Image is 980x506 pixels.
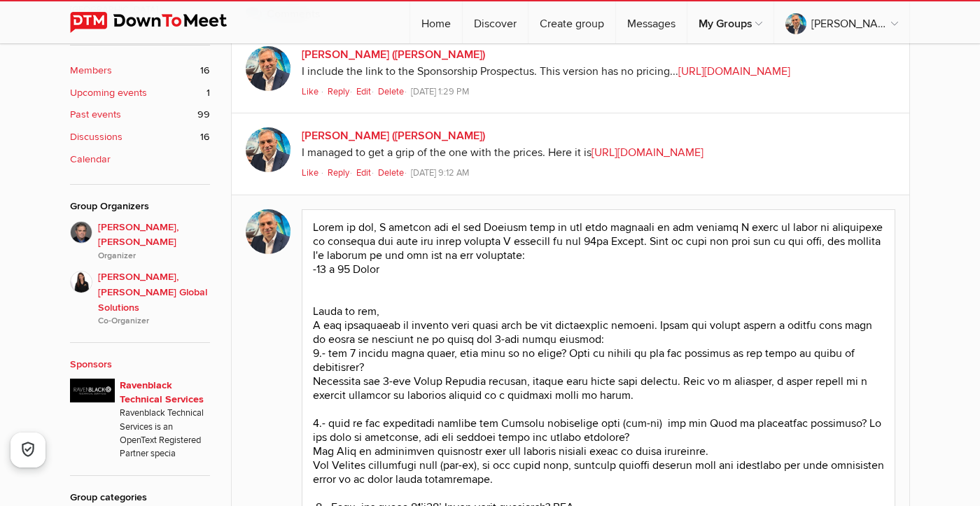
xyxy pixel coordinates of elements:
a: Calendar [70,152,210,167]
img: Sean Murphy, Cassia [70,221,92,244]
img: Melissa Salm, Wertheim Global Solutions [70,271,92,293]
a: Sponsors [70,358,112,370]
a: Upcoming events 1 [70,85,210,101]
a: Edit [356,167,376,178]
a: [PERSON_NAME] ([PERSON_NAME]) [302,129,485,143]
b: Past events [70,107,121,122]
a: [PERSON_NAME], [PERSON_NAME]Organizer [70,221,210,263]
a: Delete [378,167,409,178]
p: Ravenblack Technical Services is an OpenText Registered Partner specia [120,407,210,461]
a: Ravenblack Technical Services [120,379,204,405]
span: Like [302,86,318,97]
a: My Groups [687,1,773,43]
span: 16 [200,63,210,78]
a: Discover [463,1,528,43]
div: I managed to get a grip of the one with the prices. Here it is [302,144,895,162]
b: Calendar [70,152,111,167]
a: Edit [356,86,376,97]
span: [DATE] 9:12 AM [411,167,469,178]
img: Luis (Stratesys) [246,127,290,172]
span: [PERSON_NAME], [PERSON_NAME] Global Solutions [98,269,210,328]
a: [PERSON_NAME], [PERSON_NAME] Global SolutionsCo-Organizer [70,262,210,328]
span: Like [302,167,318,178]
img: Luis (Stratesys) [246,46,290,91]
a: [URL][DOMAIN_NAME] [591,146,703,160]
a: [URL][DOMAIN_NAME] [678,64,790,78]
b: Upcoming events [70,85,147,101]
i: Organizer [98,250,210,262]
i: Co-Organizer [98,315,210,328]
a: Reply [328,86,354,97]
span: 1 [206,85,210,101]
a: Reply [328,167,354,178]
span: 16 [200,129,210,145]
a: Past events 99 [70,107,210,122]
a: Create group [528,1,615,43]
span: 99 [197,107,210,122]
a: [PERSON_NAME] ([PERSON_NAME]) [774,1,909,43]
div: Group categories [70,490,210,505]
span: [PERSON_NAME], [PERSON_NAME] [98,220,210,263]
div: Group Organizers [70,199,210,214]
img: Ravenblack Technical Services [70,379,115,402]
a: Like [302,167,321,178]
a: Members 16 [70,63,210,78]
a: Discussions 16 [70,129,210,145]
img: DownToMeet [70,12,248,33]
a: Delete [378,86,409,97]
b: Discussions [70,129,122,145]
div: I include the link to the Sponsorship Prospectus. This version has no pricing... [302,63,895,81]
a: Like [302,86,321,97]
span: [DATE] 1:29 PM [411,86,469,97]
a: Messages [616,1,687,43]
b: Members [70,63,112,78]
a: [PERSON_NAME] ([PERSON_NAME]) [302,48,485,62]
a: Home [410,1,462,43]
